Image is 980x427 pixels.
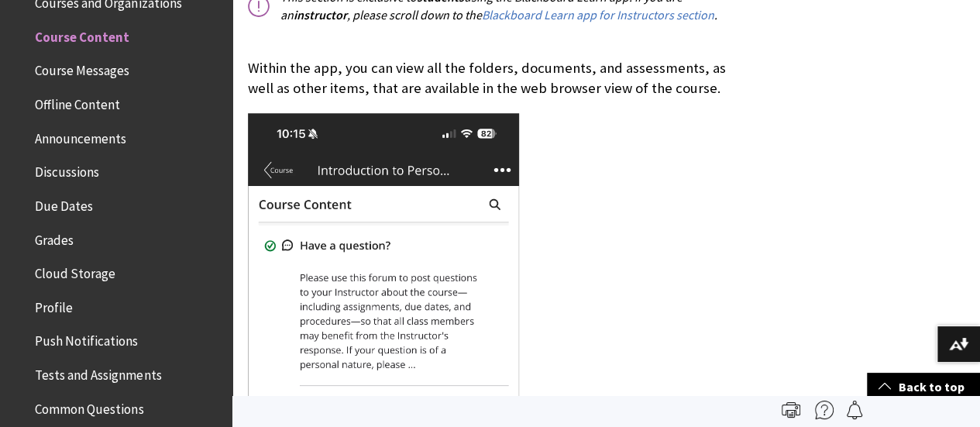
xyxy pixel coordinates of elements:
[35,329,138,350] span: Push Notifications
[35,91,120,112] span: Offline Content
[35,294,73,315] span: Profile
[35,260,115,281] span: Cloud Storage
[845,401,864,419] img: Follow this page
[35,58,129,79] span: Course Messages
[248,38,735,99] p: Within the app, you can view all the folders, documents, and assessments, as well as other items,...
[35,159,99,180] span: Discussions
[35,193,93,214] span: Due Dates
[35,24,129,45] span: Course Content
[35,126,126,146] span: Announcements
[35,396,143,417] span: Common Questions
[782,401,800,419] img: Print
[294,7,347,22] span: instructor
[482,7,714,23] a: Blackboard Learn app for Instructors section
[867,373,980,401] a: Back to top
[815,401,834,419] img: More help
[35,227,74,248] span: Grades
[35,362,161,383] span: Tests and Assignments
